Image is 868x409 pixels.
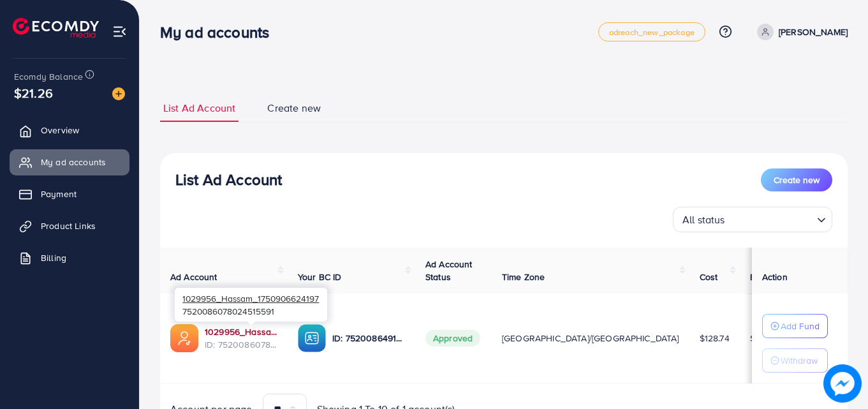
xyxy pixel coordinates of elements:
[175,170,282,189] h3: List Ad Account
[700,271,718,283] span: Cost
[175,288,327,322] div: 7520086078024515591
[502,271,545,283] span: Time Zone
[779,24,848,40] p: [PERSON_NAME]
[163,101,235,115] span: List Ad Account
[609,28,695,36] span: adreach_new_package
[762,314,828,338] button: Add Fund
[160,23,279,41] h3: My ad accounts
[823,364,862,403] img: image
[781,353,818,368] p: Withdraw
[170,324,198,352] img: ic-ads-acc.e4c84228.svg
[112,24,127,39] img: menu
[425,330,480,346] span: Approved
[425,258,473,283] span: Ad Account Status
[762,348,828,373] button: Withdraw
[10,149,129,175] a: My ad accounts
[112,87,125,100] img: image
[205,338,277,351] span: ID: 7520086078024515591
[10,181,129,207] a: Payment
[700,332,730,345] span: $128.74
[267,101,321,115] span: Create new
[761,168,832,191] button: Create new
[41,124,79,137] span: Overview
[774,174,820,186] span: Create new
[41,251,66,264] span: Billing
[781,318,820,334] p: Add Fund
[10,245,129,271] a: Billing
[14,84,53,102] span: $21.26
[762,271,788,283] span: Action
[41,188,77,200] span: Payment
[332,331,405,346] p: ID: 7520086491469692945
[14,70,83,83] span: Ecomdy Balance
[298,271,342,283] span: Your BC ID
[41,219,96,232] span: Product Links
[182,292,319,304] span: 1029956_Hassam_1750906624197
[598,22,705,41] a: adreach_new_package
[680,211,728,229] span: All status
[502,332,679,345] span: [GEOGRAPHIC_DATA]/[GEOGRAPHIC_DATA]
[13,18,99,38] img: logo
[729,208,812,229] input: Search for option
[298,324,326,352] img: ic-ba-acc.ded83a64.svg
[10,213,129,239] a: Product Links
[10,117,129,143] a: Overview
[170,271,217,283] span: Ad Account
[752,24,848,40] a: [PERSON_NAME]
[205,325,277,338] a: 1029956_Hassam_1750906624197
[41,156,106,168] span: My ad accounts
[673,207,832,232] div: Search for option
